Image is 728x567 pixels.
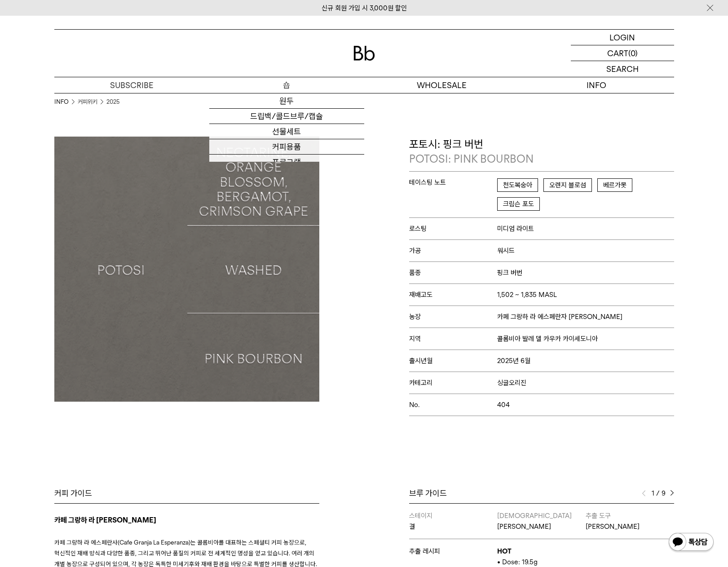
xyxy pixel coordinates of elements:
span: [DEMOGRAPHIC_DATA] [497,512,572,520]
p: WHOLESALE [364,77,519,93]
a: 원두 [209,93,364,109]
a: 2025 [106,97,119,106]
span: 품종 [409,269,498,277]
p: 포토시: 핑크 버번 [409,137,674,167]
p: INFO [519,77,674,93]
span: 가공 [409,247,498,255]
a: 커피용품 [209,139,364,155]
p: SEARCH [606,61,639,77]
img: 로고 [353,46,375,61]
a: 선물세트 [209,124,364,139]
a: 드립백/콜드브루/캡슐 [209,109,364,124]
span: No. [409,401,498,409]
span: 9 [662,488,666,499]
a: SUBSCRIBE [54,77,209,93]
span: 워시드 [497,247,515,255]
span: 천도복숭아 [497,178,538,192]
span: 로스팅 [409,225,498,233]
span: 404 [497,401,510,409]
li: INFO [54,97,78,106]
span: 핑크 버번 [497,269,522,277]
a: 신규 회원 가입 시 3,000원 할인 [322,4,407,12]
p: POTOSI: PINK BOURBON [409,151,674,167]
span: 카페 그랑하 라 에스페란자 [PERSON_NAME] [497,313,622,321]
span: 2025년 6월 [497,357,530,365]
b: HOT [497,547,512,555]
span: 테이스팅 노트 [409,178,498,186]
p: 추출 레시피 [409,546,498,557]
p: LOGIN [609,30,635,45]
p: CART [607,45,628,61]
a: 커피위키 [78,97,97,106]
span: 1,502 ~ 1,835 MASL [497,291,557,299]
a: LOGIN [571,30,674,45]
img: 카카오톡 채널 1:1 채팅 버튼 [668,532,715,554]
span: 콜롬비아 발레 델 카우카 카이세도니아 [497,335,598,343]
img: 포토시: 핑크 버번POTOSI: PINK BOURBON [54,137,319,402]
b: 카페 그랑하 라 [PERSON_NAME] [54,516,156,524]
span: 싱글오리진 [497,379,526,387]
a: 숍 [209,77,364,93]
div: 브루 가이드 [409,488,674,499]
p: (0) [628,45,638,61]
span: 지역 [409,335,498,343]
span: 카테고리 [409,379,498,387]
span: 재배고도 [409,291,498,299]
span: 1 [650,488,654,499]
span: 오렌지 블로섬 [543,178,592,192]
span: 농장 [409,313,498,321]
p: [PERSON_NAME] [586,521,674,532]
span: 크림슨 포도 [497,197,540,211]
span: / [656,488,660,499]
span: 미디엄 라이트 [497,225,534,233]
p: [PERSON_NAME] [497,521,586,532]
div: 커피 가이드 [54,488,319,499]
a: 프로그램 [209,155,364,170]
span: 출시년월 [409,357,498,365]
span: 추출 도구 [586,512,611,520]
span: 베르가못 [597,178,632,192]
a: CART (0) [571,45,674,61]
span: 스테이지 [409,512,432,520]
p: 결 [409,521,498,532]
